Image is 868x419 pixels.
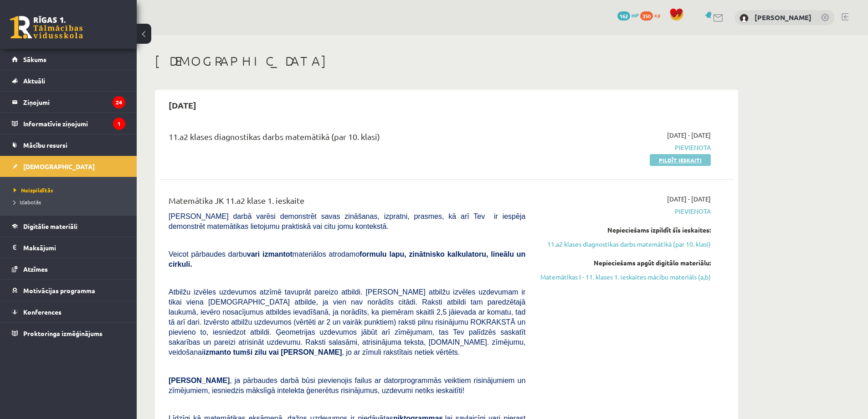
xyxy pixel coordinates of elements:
a: Izlabotās [14,198,128,206]
div: 11.a2 klases diagnostikas darbs matemātikā (par 10. klasi) [169,130,525,147]
div: Nepieciešams apgūt digitālo materiālu: [539,258,711,268]
span: Izlabotās [14,198,41,206]
span: [DEMOGRAPHIC_DATA] [23,162,95,171]
legend: Ziņojumi [23,92,125,113]
span: Proktoringa izmēģinājums [23,329,103,337]
span: [DATE] - [DATE] [667,130,711,140]
a: 162 mP [617,11,639,19]
span: Pievienota [539,207,711,216]
a: Sākums [12,49,125,70]
a: Motivācijas programma [12,280,125,301]
a: Maksājumi [12,237,125,258]
a: Pildīt ieskaiti [650,154,711,166]
span: [PERSON_NAME] darbā varēsi demonstrēt savas zināšanas, izpratni, prasmes, kā arī Tev ir iespēja d... [169,212,525,230]
a: Matemātikas I - 11. klases 1. ieskaites mācību materiāls (a,b) [539,272,711,282]
b: vari izmantot [247,250,293,258]
b: tumši zilu vai [PERSON_NAME] [233,348,342,356]
a: Informatīvie ziņojumi1 [12,113,125,134]
legend: Maksājumi [23,237,125,258]
span: Konferences [23,308,62,316]
div: Matemātika JK 11.a2 klase 1. ieskaite [169,194,525,211]
span: , ja pārbaudes darbā būsi pievienojis failus ar datorprogrammās veiktiem risinājumiem un zīmējumi... [169,377,525,394]
span: xp [654,11,660,19]
i: 1 [113,118,125,130]
a: Ziņojumi24 [12,92,125,113]
span: Mācību resursi [23,141,67,149]
b: formulu lapu, zinātnisko kalkulatoru, lineālu un cirkuli. [169,250,525,268]
span: Atzīmes [23,265,48,273]
span: Sākums [23,55,46,63]
h2: [DATE] [159,94,205,116]
i: 24 [113,96,125,109]
span: [DATE] - [DATE] [667,194,711,204]
span: Digitālie materiāli [23,222,77,230]
a: Mācību resursi [12,134,125,155]
span: 162 [617,11,630,21]
a: [DEMOGRAPHIC_DATA] [12,156,125,177]
span: Pievienota [539,143,711,152]
a: Digitālie materiāli [12,216,125,237]
span: 350 [640,11,653,21]
a: [PERSON_NAME] [755,13,812,22]
img: Uvis Zvirbulis [740,14,749,23]
span: Aktuāli [23,77,45,85]
div: Nepieciešams izpildīt šīs ieskaites: [539,225,711,235]
legend: Informatīvie ziņojumi [23,113,125,134]
a: Aktuāli [12,70,125,91]
b: izmanto [204,348,231,356]
span: mP [632,11,639,19]
span: Atbilžu izvēles uzdevumos atzīmē tavuprāt pareizo atbildi. [PERSON_NAME] atbilžu izvēles uzdevuma... [169,288,525,356]
span: Veicot pārbaudes darbu materiālos atrodamo [169,250,525,268]
a: 11.a2 klases diagnostikas darbs matemātikā (par 10. klasi) [539,239,711,249]
span: [PERSON_NAME] [169,377,230,384]
a: 350 xp [640,11,665,19]
a: Neizpildītās [14,186,128,194]
a: Proktoringa izmēģinājums [12,323,125,344]
a: Atzīmes [12,259,125,279]
span: Motivācijas programma [23,286,95,295]
h1: [DEMOGRAPHIC_DATA] [155,53,738,69]
a: Konferences [12,301,125,322]
span: Neizpildītās [14,186,53,194]
a: Rīgas 1. Tālmācības vidusskola [10,16,83,39]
